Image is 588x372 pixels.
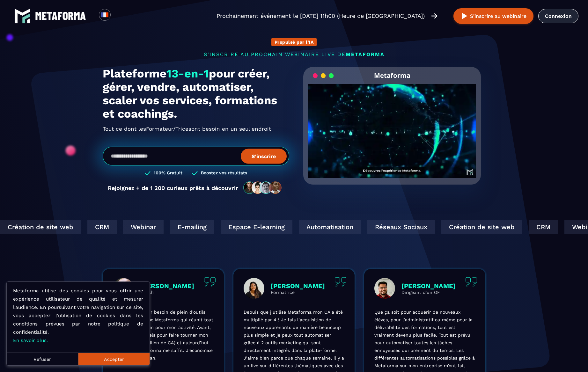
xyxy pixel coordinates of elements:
[7,353,78,365] button: Refuser
[103,67,289,120] h1: Plateforme pour créer, gérer, vendre, automatiser, scaler vos services, formations et coachings.
[87,220,117,234] div: CRM
[101,11,109,19] img: fr
[111,9,126,23] div: Search for option
[431,12,437,19] img: arrow-right
[313,73,334,79] img: loading
[401,282,456,290] p: [PERSON_NAME]
[145,170,151,176] img: checked
[78,353,150,365] button: Accepter
[308,84,476,168] video: Your browser does not support the video tag.
[113,278,134,299] img: profile
[271,290,325,295] p: Formatrice
[401,290,456,295] p: Dirigeant d'un OF
[244,278,264,299] img: profile
[529,220,558,234] div: CRM
[116,12,121,20] input: Search for option
[13,287,143,345] p: Metaforma utilise des cookies pour vous offrir une expérience utilisateur de qualité et mesurer l...
[334,277,347,287] img: quote
[275,40,314,45] p: Propulsé par l'IA
[367,220,435,234] div: Réseaux Sociaux
[460,12,468,20] img: play
[374,278,395,299] img: profile
[166,67,209,80] span: 13-en-1
[453,8,533,24] button: S’inscrire au webinaire
[140,282,194,290] p: [PERSON_NAME]
[441,220,522,234] div: Création de site web
[35,12,86,20] img: logo
[154,170,182,176] h3: 100% Gratuit
[108,185,238,191] p: Rejoignez + de 1 200 curieux prêts à découvrir
[299,220,361,234] div: Automatisation
[103,124,289,134] h2: Tout ce dont les ont besoin en un seul endroit
[140,290,194,295] p: Coach
[465,277,477,287] img: quote
[103,51,485,57] p: s'inscrire au prochain webinaire live de
[204,277,216,287] img: quote
[217,11,425,20] p: Prochainement événement le [DATE] 11h00 (Heure de [GEOGRAPHIC_DATA])
[346,51,385,57] span: METAFORMA
[241,181,284,194] img: community-people
[14,8,30,24] img: logo
[201,170,247,176] h3: Boostez vos résultats
[538,9,578,23] a: Connexion
[221,220,292,234] div: Espace E-learning
[146,124,191,134] span: Formateur/Trices
[192,170,198,176] img: checked
[170,220,214,234] div: E-mailing
[271,282,325,290] p: [PERSON_NAME]
[241,149,287,164] button: S’inscrire
[13,338,48,343] a: En savoir plus.
[374,67,410,84] h2: Metaforma
[123,220,164,234] div: Webinar
[113,308,214,362] p: Plutôt que d’avoir besoin de plein d’outils différents, j’utilise Metaforma qui réunit tout ce do...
